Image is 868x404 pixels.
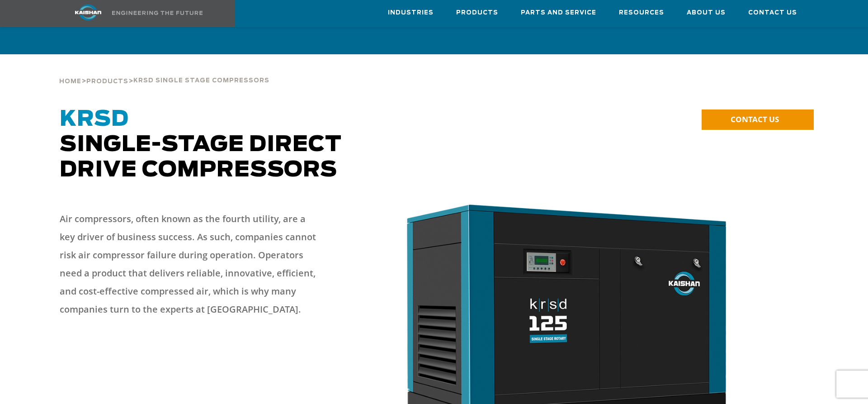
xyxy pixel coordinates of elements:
[112,11,203,15] img: Engineering the future
[59,54,269,89] div: > >
[702,109,814,130] a: CONTACT US
[731,114,779,124] span: CONTACT US
[521,0,596,25] a: Parts and Service
[60,109,129,130] span: KRSD
[60,210,322,318] p: Air compressors, often known as the fourth utility, are a key driver of business success. As such...
[619,8,664,18] span: Resources
[86,77,128,85] a: Products
[748,8,797,18] span: Contact Us
[59,79,81,85] span: Home
[521,8,596,18] span: Parts and Service
[687,0,726,25] a: About Us
[456,8,498,18] span: Products
[687,8,726,18] span: About Us
[388,0,434,25] a: Industries
[748,0,797,25] a: Contact Us
[133,78,269,84] span: krsd single stage compressors
[86,79,128,85] span: Products
[456,0,498,25] a: Products
[54,5,122,20] img: kaishan logo
[59,77,81,85] a: Home
[388,8,434,18] span: Industries
[60,109,342,181] span: Single-Stage Direct Drive Compressors
[619,0,664,25] a: Resources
